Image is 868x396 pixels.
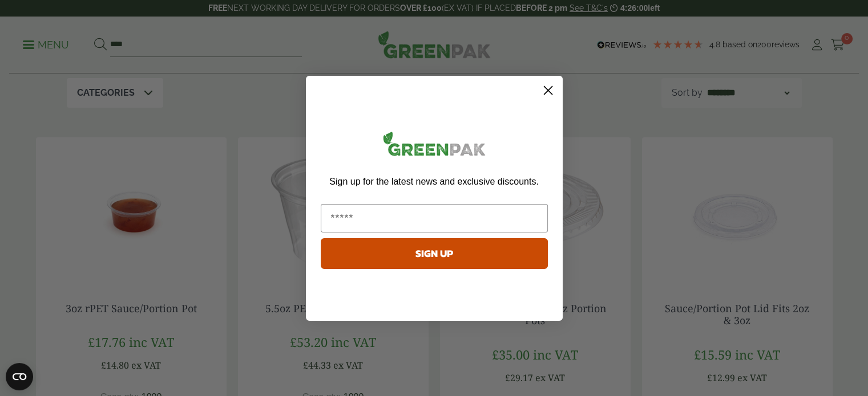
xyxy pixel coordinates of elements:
button: SIGN UP [321,238,548,269]
img: greenpak_logo [321,127,548,165]
button: Close dialog [538,80,558,100]
span: Sign up for the latest news and exclusive discounts. [329,177,538,186]
input: Email [321,204,548,232]
button: Open CMP widget [6,363,33,390]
